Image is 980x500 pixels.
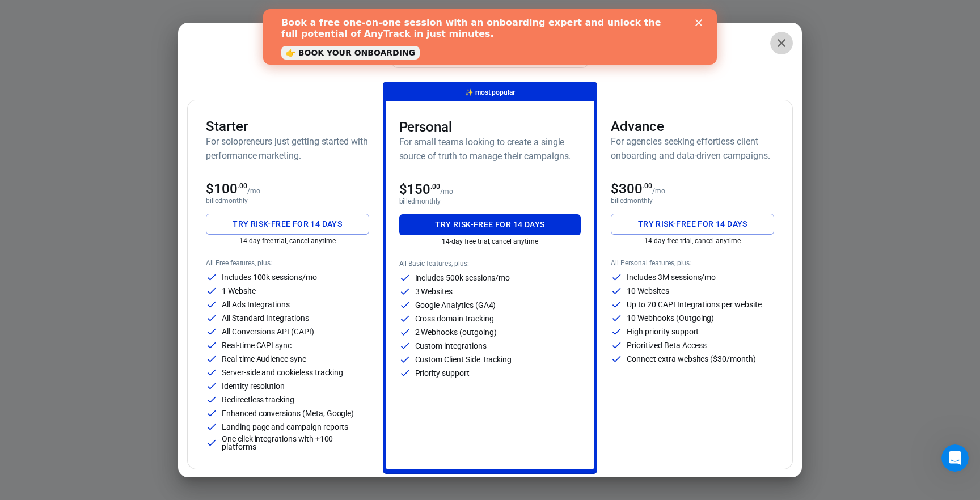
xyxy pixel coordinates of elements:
[652,187,665,195] p: /mo
[222,287,256,295] p: 1 Website
[415,315,494,323] p: Cross domain tracking
[415,287,453,295] p: 3 Websites
[627,328,699,336] p: High priority support
[611,118,774,134] h3: Advance
[399,214,581,235] button: Try risk-free for 14 days
[206,214,369,235] button: Try risk-free for 14 days
[627,287,669,295] p: 10 Websites
[399,119,581,135] h3: Personal
[222,423,348,431] p: Landing page and campaign reports
[415,274,510,282] p: Includes 500k sessions/mo
[627,300,761,308] p: Up to 20 CAPI Integrations per website
[222,328,314,336] p: All Conversions API (CAPI)
[611,181,652,197] span: $300
[222,368,343,376] p: Server-side and cookieless tracking
[770,32,793,54] button: close
[399,135,581,163] h6: For small teams looking to create a single source of truth to manage their campaigns.
[415,342,487,350] p: Custom integrations
[222,314,309,322] p: All Standard Integrations
[611,197,774,205] p: billed monthly
[222,396,294,404] p: Redirectless tracking
[222,300,290,308] p: All Ads Integrations
[399,260,581,268] p: All Basic features, plus:
[206,259,369,267] p: All Free features, plus:
[415,328,497,336] p: 2 Webhooks (outgoing)
[222,382,285,390] p: Identity resolution
[415,369,470,377] p: Priority support
[627,273,716,281] p: Includes 3M sessions/mo
[440,188,453,196] p: /mo
[222,341,292,349] p: Real-time CAPI sync
[399,197,581,205] p: billed monthly
[263,9,717,65] iframe: Intercom live chat banner
[399,238,581,245] p: 14-day free trial, cancel anytime
[222,273,317,281] p: Includes 100k sessions/mo
[247,187,260,195] p: /mo
[465,87,515,99] p: most popular
[206,181,247,197] span: $100
[941,444,969,472] iframe: Intercom live chat
[222,355,306,363] p: Real-time Audience sync
[611,237,774,245] p: 14-day free trial, cancel anytime
[430,183,440,190] sup: .00
[222,409,354,417] p: Enhanced conversions (Meta, Google)
[611,134,774,163] h6: For agencies seeking effortless client onboarding and data-driven campaigns.
[627,355,755,363] p: Connect extra websites ($30/month)
[206,197,369,205] p: billed monthly
[415,301,496,309] p: Google Analytics (GA4)
[627,314,714,322] p: 10 Webhooks (Outgoing)
[206,118,369,134] h3: Starter
[465,88,474,96] span: magic
[611,259,774,267] p: All Personal features, plus:
[627,341,707,349] p: Prioritized Beta Access
[432,10,443,17] div: Close
[206,237,369,245] p: 14-day free trial, cancel anytime
[643,182,652,190] sup: .00
[399,181,441,197] span: $150
[238,182,247,190] sup: .00
[611,214,774,235] button: Try risk-free for 14 days
[222,435,369,451] p: One click integrations with +100 platforms
[415,355,512,363] p: Custom Client Side Tracking
[206,134,369,163] h6: For solopreneurs just getting started with performance marketing.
